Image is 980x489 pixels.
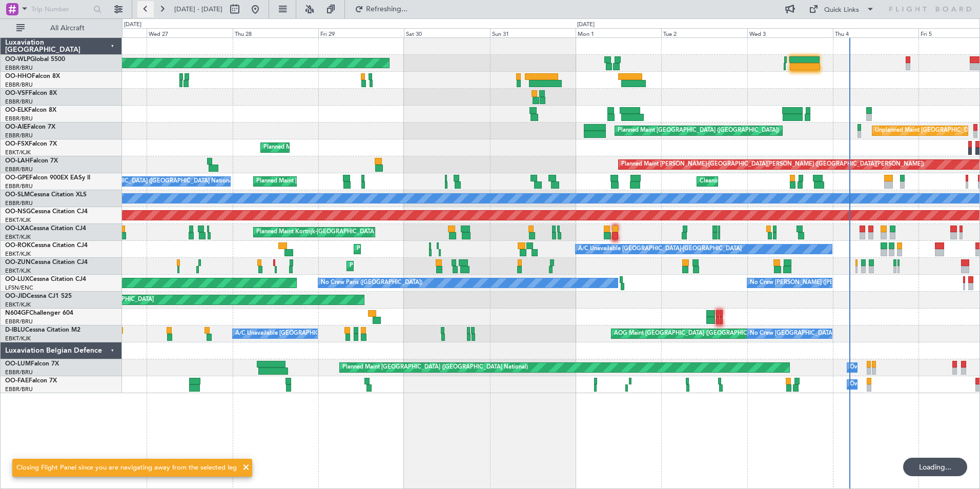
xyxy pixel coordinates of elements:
span: OO-LAH [5,158,30,164]
span: OO-JID [5,293,27,299]
a: N604GFChallenger 604 [5,310,73,316]
a: EBBR/BRU [5,182,33,190]
a: OO-ROKCessna Citation CJ4 [5,242,88,249]
div: No Crew [PERSON_NAME] ([PERSON_NAME]) [750,275,873,291]
span: OO-HHO [5,73,32,79]
a: EBBR/BRU [5,318,33,325]
a: EBBR/BRU [5,81,33,89]
span: OO-ROK [5,242,31,249]
div: Planned Maint Kortrijk-[GEOGRAPHIC_DATA] [263,140,383,155]
span: OO-GPE [5,175,29,181]
span: OO-FAE [5,378,29,384]
span: All Aircraft [27,25,108,32]
a: EBKT/KJK [5,335,31,342]
div: Planned Maint [GEOGRAPHIC_DATA] ([GEOGRAPHIC_DATA] National) [256,174,442,189]
a: EBBR/BRU [5,166,33,173]
div: A/C Unavailable [GEOGRAPHIC_DATA]-[GEOGRAPHIC_DATA] [578,241,742,257]
a: OO-JIDCessna CJ1 525 [5,293,72,299]
div: Wed 3 [747,28,833,37]
span: OO-WLP [5,56,30,63]
div: Quick Links [824,5,859,15]
span: OO-LUM [5,361,31,367]
span: OO-FSX [5,141,29,147]
div: Sat 30 [404,28,489,37]
a: LFSN/ENC [5,284,33,292]
div: Planned Maint [GEOGRAPHIC_DATA] ([GEOGRAPHIC_DATA] National) [342,360,528,375]
div: Wed 27 [147,28,232,37]
a: EBBR/BRU [5,369,33,376]
div: Planned Maint [PERSON_NAME]-[GEOGRAPHIC_DATA][PERSON_NAME] ([GEOGRAPHIC_DATA][PERSON_NAME]) [621,157,924,172]
span: [DATE] - [DATE] [174,5,222,14]
button: All Aircraft [11,20,111,36]
a: EBKT/KJK [5,301,31,309]
span: N604GF [5,310,29,316]
a: OO-SLMCessna Citation XLS [5,192,87,198]
a: EBKT/KJK [5,233,31,241]
button: Refreshing... [350,1,412,17]
a: OO-LXACessna Citation CJ4 [5,226,86,232]
button: Quick Links [804,1,880,17]
a: OO-VSFFalcon 8X [5,90,57,96]
span: OO-SLM [5,192,30,198]
span: OO-ELK [5,107,28,113]
a: EBBR/BRU [5,199,33,207]
a: OO-AIEFalcon 7X [5,124,55,130]
a: OO-LUMFalcon 7X [5,361,59,367]
a: OO-FAEFalcon 7X [5,378,57,384]
a: OO-GPEFalcon 900EX EASy II [5,175,90,181]
div: Owner Melsbroek Air Base [850,377,920,392]
a: OO-LAHFalcon 7X [5,158,58,164]
a: OO-HHOFalcon 8X [5,73,60,79]
div: No Crew [GEOGRAPHIC_DATA] ([GEOGRAPHIC_DATA] National) [64,174,235,189]
div: Planned Maint Kortrijk-[GEOGRAPHIC_DATA] [256,225,376,240]
div: AOG Maint [GEOGRAPHIC_DATA] ([GEOGRAPHIC_DATA] National) [614,326,792,341]
span: D-IBLU [5,327,25,333]
span: OO-LXA [5,226,29,232]
a: OO-WLPGlobal 5500 [5,56,65,63]
a: EBBR/BRU [5,98,33,106]
div: Thu 28 [233,28,318,37]
div: Thu 4 [833,28,918,37]
a: EBBR/BRU [5,115,33,123]
div: Fri 29 [318,28,404,37]
div: No Crew [GEOGRAPHIC_DATA] ([GEOGRAPHIC_DATA] National) [750,326,922,341]
a: OO-ZUNCessna Citation CJ4 [5,259,88,266]
span: Refreshing... [365,6,409,13]
span: OO-NSG [5,209,31,215]
div: Planned Maint Kortrijk-[GEOGRAPHIC_DATA] [350,258,469,274]
a: EBKT/KJK [5,267,31,275]
div: Sun 31 [490,28,576,37]
a: OO-ELKFalcon 8X [5,107,56,113]
a: OO-LUXCessna Citation CJ4 [5,276,86,282]
div: [DATE] [124,21,141,29]
a: EBKT/KJK [5,250,31,258]
div: Planned Maint Kortrijk-[GEOGRAPHIC_DATA] [357,241,476,257]
div: Planned Maint [GEOGRAPHIC_DATA] ([GEOGRAPHIC_DATA]) [618,123,779,138]
div: [DATE] [577,21,595,29]
div: A/C Unavailable [GEOGRAPHIC_DATA]-[GEOGRAPHIC_DATA] [235,326,399,341]
div: Closing Flight Panel since you are navigating away from the selected leg [16,463,237,473]
div: Tue 2 [661,28,747,37]
a: EBBR/BRU [5,64,33,72]
a: OO-NSGCessna Citation CJ4 [5,209,88,215]
a: EBKT/KJK [5,216,31,224]
span: OO-ZUN [5,259,31,266]
div: Mon 1 [576,28,661,37]
a: OO-FSXFalcon 7X [5,141,57,147]
a: EBBR/BRU [5,132,33,139]
div: Loading... [903,458,967,476]
a: EBKT/KJK [5,149,31,156]
span: OO-LUX [5,276,29,282]
span: OO-VSF [5,90,29,96]
div: Owner Melsbroek Air Base [850,360,920,375]
a: EBBR/BRU [5,385,33,393]
input: Trip Number [31,2,90,17]
span: OO-AIE [5,124,27,130]
a: D-IBLUCessna Citation M2 [5,327,80,333]
div: Cleaning [GEOGRAPHIC_DATA] ([GEOGRAPHIC_DATA] National) [700,174,871,189]
div: No Crew Paris ([GEOGRAPHIC_DATA]) [321,275,422,291]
